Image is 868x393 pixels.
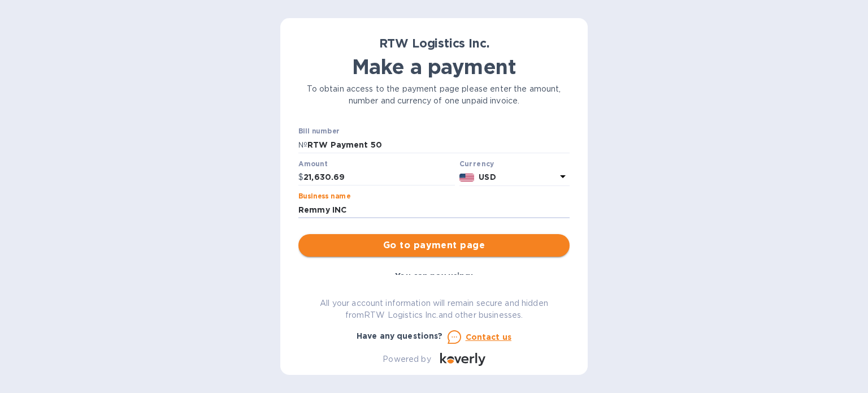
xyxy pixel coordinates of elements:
input: Enter bill number [307,136,570,153]
p: All your account information will remain secure and hidden from RTW Logistics Inc. and other busi... [298,297,570,321]
label: Bill number [298,128,339,135]
p: Powered by [383,353,431,365]
input: 0.00 [303,169,455,186]
u: Contact us [466,332,512,342]
h1: Make a payment [298,55,570,79]
p: To obtain access to the payment page please enter the amount, number and currency of one unpaid i... [298,83,570,107]
b: Currency [459,159,494,168]
label: Amount [298,161,327,167]
label: Business name [298,193,350,200]
p: № [298,139,307,151]
b: RTW Logistics Inc. [379,36,489,50]
b: Have any questions? [357,331,443,340]
button: Go to payment page [298,234,570,257]
p: $ [298,171,303,183]
span: Go to payment page [307,239,561,252]
input: Enter business name [298,201,570,218]
b: You can pay using: [395,271,472,280]
b: USD [479,172,496,182]
img: USD [459,174,475,182]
